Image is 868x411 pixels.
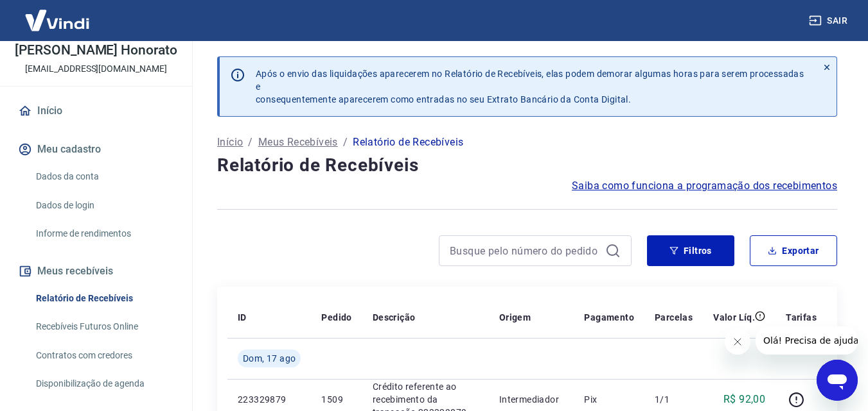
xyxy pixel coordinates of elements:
a: Disponibilização de agenda [31,371,177,397]
p: Origem [499,311,531,324]
p: Após o envio das liquidações aparecerem no Relatório de Recebíveis, elas podem demorar algumas ho... [256,67,807,106]
input: Busque pelo número do pedido [450,241,600,260]
a: Recebíveis Futuros Online [31,314,177,340]
span: Dom, 17 ago [243,352,296,365]
iframe: Fechar mensagem [725,329,750,355]
a: Saiba como funciona a programação dos recebimentos [572,178,837,194]
p: Pix [584,393,634,406]
p: [EMAIL_ADDRESS][DOMAIN_NAME] [25,62,167,76]
a: Contratos com credores [31,342,177,369]
a: Informe de rendimentos [31,221,177,247]
p: [PERSON_NAME] Honorato [15,44,177,57]
a: Dados da conta [31,164,177,190]
p: Relatório de Recebíveis [353,135,463,150]
a: Relatório de Recebíveis [31,285,177,312]
p: R$ 92,00 [723,392,765,407]
p: 1/1 [655,393,693,406]
p: Intermediador [499,393,564,406]
a: Meus Recebíveis [258,135,338,150]
a: Dados de login [31,192,177,219]
p: Tarifas [786,311,817,324]
p: 1509 [321,393,351,406]
button: Meus recebíveis [15,257,177,285]
button: Filtros [647,235,734,266]
iframe: Mensagem da empresa [756,326,858,355]
h4: Relatório de Recebíveis [217,153,837,178]
button: Sair [806,9,853,33]
a: Início [217,135,243,150]
p: Pagamento [584,311,634,324]
a: Início [15,97,177,125]
p: / [248,135,252,150]
p: / [343,135,348,150]
button: Exportar [750,235,837,266]
img: Vindi [15,1,99,40]
span: Olá! Precisa de ajuda? [8,9,108,19]
p: 223329879 [238,393,301,406]
p: ID [238,311,247,324]
p: Pedido [321,311,351,324]
button: Meu cadastro [15,135,177,164]
iframe: Botão para abrir a janela de mensagens [817,360,858,401]
p: Parcelas [655,311,693,324]
p: Descrição [373,311,416,324]
p: Valor Líq. [713,311,755,324]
